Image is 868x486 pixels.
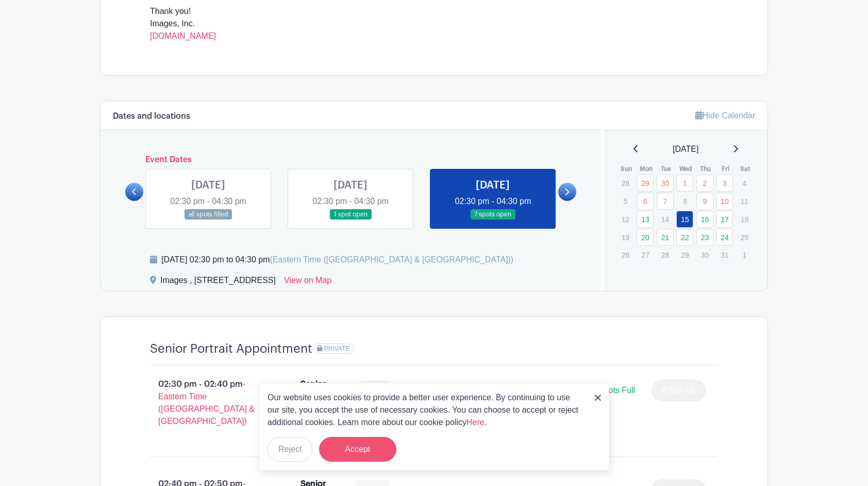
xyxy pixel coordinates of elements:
p: 1 [736,247,753,263]
p: 30 [696,247,713,263]
th: Sun [616,164,637,174]
p: 25 [736,229,753,245]
a: [DOMAIN_NAME] [150,32,216,40]
p: 4 [736,175,753,191]
th: Tue [656,164,676,174]
span: PRIVATE [324,345,350,352]
p: 02:30 pm - 02:40 pm [133,374,284,432]
a: 9 [696,193,713,210]
p: 11 [736,193,753,209]
button: Reject [268,437,312,462]
p: 28 [617,175,634,191]
a: 21 [657,229,674,246]
span: [DATE] [673,143,698,155]
a: 3 [716,175,733,192]
a: 30 [657,175,674,192]
p: 28 [657,247,674,263]
div: Images, Inc. [150,18,718,42]
th: Fri [715,164,736,174]
a: 22 [676,229,693,246]
a: 29 [637,175,654,192]
a: 16 [696,211,713,228]
a: 10 [716,193,733,210]
th: Wed [676,164,696,174]
a: 13 [637,211,654,228]
a: View on Map [284,274,331,291]
a: 23 [696,229,713,246]
div: Senior Portrait [301,378,348,403]
p: 26 [617,247,634,263]
p: 5 [617,193,634,209]
p: 12 [617,211,634,227]
a: 2 [696,175,713,192]
p: 18 [736,211,753,227]
a: Here [466,418,485,427]
p: 14 [657,211,674,227]
th: Mon [636,164,656,174]
button: Accept [319,437,396,462]
a: 20 [637,229,654,246]
div: Images , [STREET_ADDRESS] [160,274,276,291]
p: 19 [617,229,634,245]
img: close_button-5f87c8562297e5c2d7936805f587ecaba9071eb48480494691a3f1689db116b3.svg [595,395,601,401]
h6: Dates and locations [113,112,190,121]
a: 24 [716,229,733,246]
span: Spots Full [598,386,635,395]
p: 29 [676,247,693,263]
span: - Eastern Time ([GEOGRAPHIC_DATA] & [GEOGRAPHIC_DATA]) [158,380,255,426]
h4: Senior Portrait Appointment [150,341,312,356]
a: 15 [676,211,693,228]
a: 6 [637,193,654,210]
a: 17 [716,211,733,228]
a: Hide Calendar [695,111,755,120]
th: Thu [696,164,716,174]
a: 1 [676,175,693,192]
p: 8 [676,193,693,209]
div: $0.00 [360,380,389,401]
th: Sat [736,164,756,174]
div: [DATE] 02:30 pm to 04:30 pm [161,254,513,266]
div: Thank you! [150,5,718,18]
p: Our website uses cookies to provide a better user experience. By continuing to use our site, you ... [268,391,584,429]
p: 31 [716,247,733,263]
h6: Event Dates [143,155,558,165]
a: 7 [657,193,674,210]
span: (Eastern Time ([GEOGRAPHIC_DATA] & [GEOGRAPHIC_DATA])) [270,255,513,264]
p: 27 [637,247,654,263]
